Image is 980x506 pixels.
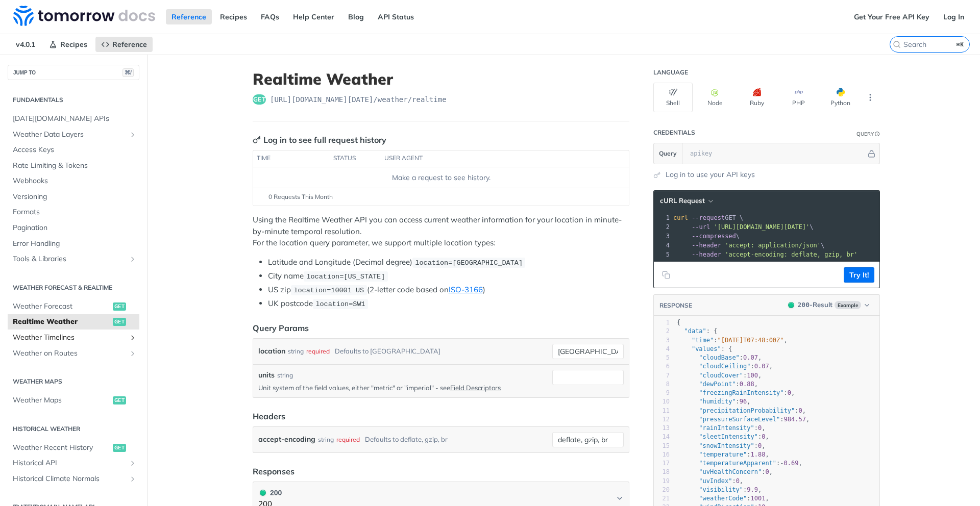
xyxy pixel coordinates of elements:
[673,223,814,231] span: \
[415,259,523,267] span: location=[GEOGRAPHIC_DATA]
[866,148,877,159] button: Hide
[656,196,716,206] button: cURL Request
[848,9,935,24] a: Get Your Free API Key
[747,486,758,493] span: 9.9
[654,397,670,406] div: 10
[692,223,710,231] span: --url
[8,205,139,220] a: Formats
[699,407,795,414] span: "precipitationProbability"
[129,349,137,358] button: Show subpages for Weather on Routes
[342,9,370,24] a: Blog
[268,257,629,268] li: Latitude and Longitude (Decimal degree)
[893,40,901,48] svg: Search
[835,301,861,309] span: Example
[13,443,110,453] span: Weather Recent History
[166,9,212,24] a: Reference
[654,494,670,503] div: 21
[821,83,860,112] button: Python
[253,214,629,249] p: Using the Realtime Weather API you can access current weather information for your location in mi...
[449,285,483,294] a: ISO-3166
[253,94,266,105] span: get
[253,465,295,477] div: Responses
[214,9,253,24] a: Recipes
[654,486,670,494] div: 20
[8,424,139,434] h2: Historical Weather
[654,143,682,164] button: Query
[293,287,364,294] span: location=10001 US
[8,158,139,173] a: Rate Limiting & Tokens
[677,363,773,370] span: : ,
[365,432,448,447] div: Defaults to deflate, gzip, br
[13,161,137,171] span: Rate Limiting & Tokens
[8,440,139,456] a: Weather Recent Historyget
[8,377,139,386] h2: Weather Maps
[8,173,139,189] a: Webhooks
[268,192,333,201] span: 0 Requests This Month
[8,471,139,487] a: Historical Climate NormalsShow subpages for Historical Climate Normals
[677,495,769,502] span: : ,
[654,407,670,415] div: 11
[372,9,420,24] a: API Status
[253,134,386,146] div: Log in to see full request history
[725,242,821,249] span: 'accept: application/json'
[654,327,670,336] div: 2
[13,239,137,249] span: Error Handling
[113,444,126,452] span: get
[692,337,714,344] span: "time"
[654,345,670,353] div: 4
[8,95,139,105] h2: Fundamentals
[654,433,670,441] div: 14
[13,317,110,327] span: Realtime Weather
[714,223,810,231] span: '[URL][DOMAIN_NAME][DATE]'
[673,214,688,221] span: curl
[653,129,695,137] div: Credentials
[112,40,147,49] span: Reference
[113,318,126,326] span: get
[737,83,776,112] button: Ruby
[673,242,824,249] span: \
[8,236,139,251] a: Error Handling
[654,477,670,486] div: 19
[783,300,874,310] button: 200200-ResultExample
[699,416,780,423] span: "pressureSurfaceLevel"
[654,389,670,397] div: 9
[699,389,783,396] span: "freezingRainIntensity"
[699,468,762,475] span: "uvHealthConcern"
[616,494,624,502] svg: Chevron
[677,460,802,467] span: : ,
[13,145,137,155] span: Access Keys
[654,250,671,259] div: 5
[253,150,330,167] th: time
[699,424,754,432] span: "rainIntensity"
[677,327,718,335] span: : {
[253,322,309,334] div: Query Params
[654,213,671,222] div: 1
[677,468,773,475] span: : ,
[8,220,139,236] a: Pagination
[677,354,762,361] span: : ,
[736,477,740,485] span: 0
[699,495,747,502] span: "weatherCode"
[8,393,139,408] a: Weather Mapsget
[654,415,670,424] div: 12
[13,395,110,406] span: Weather Maps
[13,192,137,202] span: Versioning
[677,319,680,326] span: {
[13,223,137,233] span: Pagination
[779,83,818,112] button: PHP
[258,383,548,392] p: Unit system of the field values, either "metric" or "imperial" - see
[654,318,670,327] div: 1
[253,410,285,422] div: Headers
[654,424,670,433] div: 13
[747,372,758,379] span: 100
[336,432,360,447] div: required
[8,330,139,345] a: Weather TimelinesShow subpages for Weather Timelines
[684,327,706,335] span: "data"
[13,207,137,217] span: Formats
[692,233,736,240] span: --compressed
[798,301,810,309] span: 200
[677,451,769,458] span: : ,
[654,362,670,371] div: 6
[13,130,126,140] span: Weather Data Layers
[844,267,874,283] button: Try It!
